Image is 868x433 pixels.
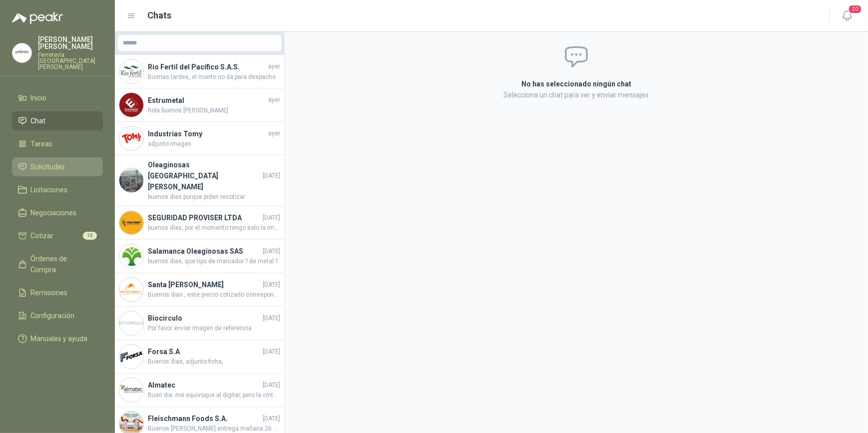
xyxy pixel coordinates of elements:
[31,253,93,275] span: Órdenes de Compra
[119,168,143,192] img: Company Logo
[268,95,280,105] span: ayer
[148,159,261,192] h4: Oleaginosas [GEOGRAPHIC_DATA][PERSON_NAME]
[119,126,143,150] img: Company Logo
[148,223,280,233] span: buenos días, por el momento tengo solo la imagen porque se mandan a fabricar
[148,357,280,367] span: Buenos dias, adjunto ficha,
[115,55,284,88] a: Company LogoRio Fertil del Pacífico S.A.S.ayerBuenas tardes, el monto no da para despacho
[148,413,261,424] h4: Fleischmann Foods S.A.
[263,381,280,390] span: [DATE]
[148,139,280,149] span: adjunto imagen.
[119,211,143,235] img: Company Logo
[31,184,68,195] span: Licitaciones
[12,12,63,24] img: Logo peakr
[148,324,280,333] span: Por favor enviar imagen de referencia
[12,134,103,153] a: Tareas
[148,257,280,266] span: buenos dias, que tipo de marcador ? de metal ?
[38,36,103,50] p: [PERSON_NAME] [PERSON_NAME]
[31,230,54,241] span: Cotizar
[263,171,280,181] span: [DATE]
[31,92,47,103] span: Inicio
[148,246,261,257] h4: Salamanca Oleaginosas SAS
[119,345,143,369] img: Company Logo
[148,72,280,82] span: Buenas tardes, el monto no da para despacho
[119,59,143,83] img: Company Logo
[31,310,75,321] span: Configuración
[83,232,97,240] span: 10
[148,8,172,22] h1: Chats
[268,129,280,138] span: ayer
[263,280,280,290] span: [DATE]
[263,247,280,256] span: [DATE]
[148,192,280,202] span: buenos dias porque piden recotizar
[263,314,280,323] span: [DATE]
[12,43,31,62] img: Company Logo
[148,106,280,115] span: hola buenos [PERSON_NAME]
[115,374,284,407] a: Company LogoAlmatec[DATE]Buen dia. me equivoque al digitar, pero la cinta es de 500 mts, el preci...
[115,240,284,273] a: Company LogoSalamanca Oleaginosas SAS[DATE]buenos dias, que tipo de marcador ? de metal ?
[12,226,103,245] a: Cotizar10
[115,88,284,122] a: Company LogoEstrumetalayerhola buenos [PERSON_NAME]
[115,155,284,206] a: Company LogoOleaginosas [GEOGRAPHIC_DATA][PERSON_NAME][DATE]buenos dias porque piden recotizar
[402,78,751,89] h2: No has seleccionado ningún chat
[148,391,280,400] span: Buen dia. me equivoque al digitar, pero la cinta es de 500 mts, el precio esta tal como me lo die...
[115,340,284,374] a: Company LogoForsa S.A[DATE]Buenos dias, adjunto ficha,
[12,111,103,130] a: Chat
[148,95,266,106] h4: Estrumetal
[115,273,284,307] a: Company LogoSanta [PERSON_NAME][DATE]Buenos dias , este precio cotizado corresponde a promocion d...
[31,161,65,172] span: Solicitudes
[148,61,266,72] h4: Rio Fertil del Pacífico S.A.S.
[263,213,280,223] span: [DATE]
[115,206,284,240] a: Company LogoSEGURIDAD PROVISER LTDA[DATE]buenos días, por el momento tengo solo la imagen porque ...
[148,380,261,391] h4: Almatec
[12,88,103,107] a: Inicio
[119,378,143,402] img: Company Logo
[119,93,143,117] img: Company Logo
[119,278,143,302] img: Company Logo
[268,62,280,71] span: ayer
[402,89,751,100] p: Selecciona un chat para ver y enviar mensajes
[31,287,68,298] span: Remisiones
[12,180,103,199] a: Licitaciones
[38,52,103,70] p: Ferretería [GEOGRAPHIC_DATA][PERSON_NAME]
[115,122,284,155] a: Company LogoIndustrias Tomyayeradjunto imagen.
[119,244,143,268] img: Company Logo
[12,203,103,222] a: Negociaciones
[263,414,280,424] span: [DATE]
[31,115,46,126] span: Chat
[838,7,856,25] button: 20
[12,157,103,176] a: Solicitudes
[12,249,103,279] a: Órdenes de Compra
[31,333,88,344] span: Manuales y ayuda
[119,311,143,335] img: Company Logo
[148,212,261,223] h4: SEGURIDAD PROVISER LTDA
[31,138,53,149] span: Tareas
[263,347,280,357] span: [DATE]
[148,290,280,300] span: Buenos dias , este precio cotizado corresponde a promocion de Julio , ya en agosto el precio es d...
[12,306,103,325] a: Configuración
[31,207,77,218] span: Negociaciones
[148,279,261,290] h4: Santa [PERSON_NAME]
[148,346,261,357] h4: Forsa S.A
[12,283,103,302] a: Remisiones
[148,313,261,324] h4: Biocirculo
[115,307,284,340] a: Company LogoBiocirculo[DATE]Por favor enviar imagen de referencia
[848,4,862,14] span: 20
[12,329,103,348] a: Manuales y ayuda
[148,128,266,139] h4: Industrias Tomy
